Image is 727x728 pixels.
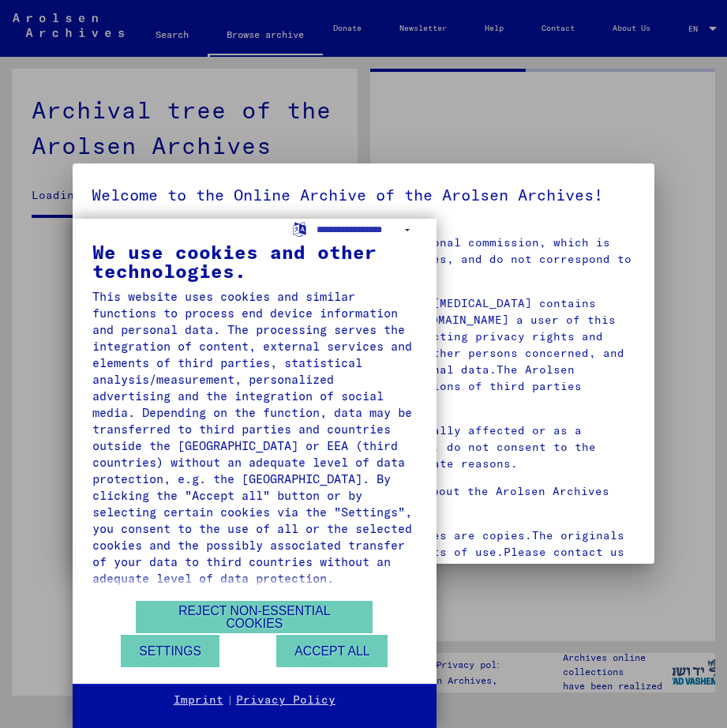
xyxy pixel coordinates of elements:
div: This website uses cookies and similar functions to process end device information and personal da... [92,288,417,587]
button: Settings [121,635,219,667]
button: Reject non-essential cookies [136,601,373,633]
div: We use cookies and other technologies. [92,242,417,280]
a: Privacy Policy [236,692,335,708]
a: Imprint [174,692,223,708]
button: Accept all [276,635,388,667]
